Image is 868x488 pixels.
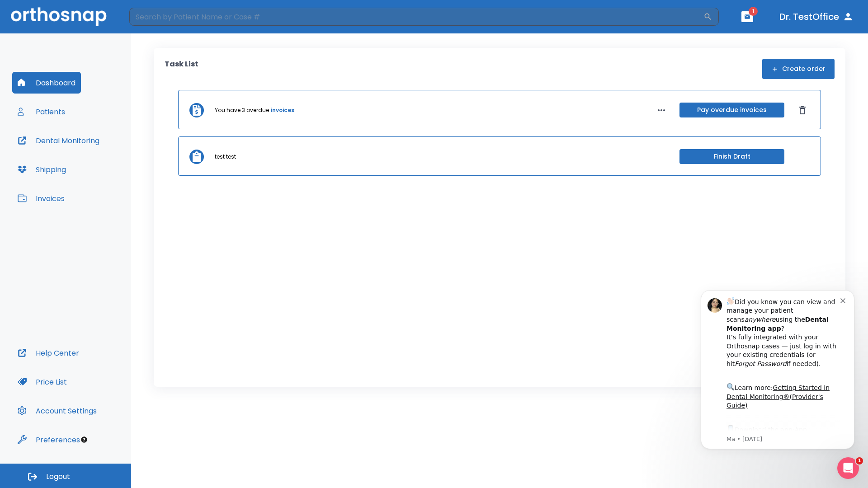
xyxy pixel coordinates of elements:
[12,72,81,94] button: Dashboard
[12,429,85,450] button: Preferences
[776,9,857,25] button: Dr. TestOffice
[679,149,784,164] button: Finish Draft
[837,457,859,479] iframe: Intercom live chat
[12,371,72,393] button: Price List
[215,153,236,161] p: test test
[749,7,758,16] span: 1
[12,400,102,422] button: Account Settings
[679,103,784,117] button: Pay overdue invoices
[165,59,198,79] p: Task List
[11,7,107,26] img: Orthosnap
[215,106,269,114] p: You have 3 overdue
[129,8,703,26] input: Search by Patient Name or Case #
[12,130,105,151] button: Dental Monitoring
[762,59,835,79] button: Create order
[687,279,868,483] iframe: Intercom notifications message
[856,457,863,465] span: 1
[80,436,88,444] div: Tooltip anchor
[271,106,294,114] a: invoices
[12,342,85,364] button: Help Center
[12,101,71,122] button: Patients
[46,472,70,482] span: Logout
[12,188,70,209] button: Invoices
[795,103,810,117] button: Dismiss
[12,159,71,180] button: Shipping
